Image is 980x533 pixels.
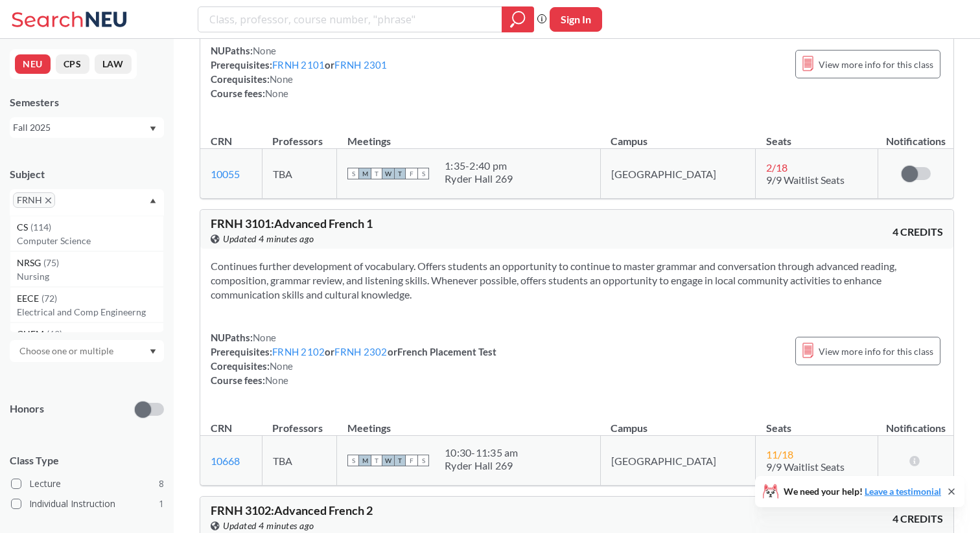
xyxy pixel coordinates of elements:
[150,349,156,354] svg: Dropdown arrow
[371,455,382,466] span: T
[819,56,933,73] span: View more info for this class
[445,459,519,472] div: Ryder Hall 269
[337,408,601,436] th: Meetings
[382,168,394,179] span: W
[223,232,314,246] span: Updated 4 minutes ago
[878,121,953,149] th: Notifications
[17,291,41,306] span: EECE
[756,121,878,149] th: Seats
[510,10,526,28] svg: magnifying glass
[265,87,288,99] span: None
[211,330,496,387] div: NUPaths: Prerequisites: or or French Placement Test Corequisites: Course fees:
[502,6,534,32] div: magnifying glass
[265,374,288,386] span: None
[211,455,240,467] a: 10668
[159,497,164,511] span: 1
[417,168,429,179] span: S
[45,198,51,203] svg: X to remove pill
[15,54,51,74] button: NEU
[756,408,878,436] th: Seats
[10,95,164,109] div: Semesters
[208,8,493,30] input: Class, professor, course number, "phrase"
[334,59,387,71] a: FRNH 2301
[334,346,387,357] a: FRNH 2302
[10,453,164,468] span: Class Type
[10,117,164,138] div: Fall 2025Dropdown arrow
[600,408,755,436] th: Campus
[17,306,163,319] p: Electrical and Comp Engineerng
[13,343,122,359] input: Choose one or multiple
[394,168,406,179] span: T
[766,448,793,460] span: 11 / 18
[359,168,371,179] span: M
[382,455,394,466] span: W
[159,477,164,491] span: 8
[43,257,59,268] span: ( 75 )
[347,168,359,179] span: S
[211,216,373,231] span: FRNH 3101 : Advanced French 1
[406,455,417,466] span: F
[11,495,164,512] label: Individual Instruction
[347,455,359,466] span: S
[270,360,293,372] span: None
[272,346,325,357] a: FRNH 2102
[784,487,941,496] span: We need your help!
[211,259,943,302] section: Continues further development of vocabulary. Offers students an opportunity to continue to master...
[253,332,276,343] span: None
[13,192,55,208] span: FRNHX to remove pill
[30,221,51,232] span: ( 114 )
[600,436,755,486] td: [GEOGRAPHIC_DATA]
[17,234,163,247] p: Computer Science
[10,340,164,362] div: Dropdown arrow
[445,446,519,459] div: 10:30 - 11:35 am
[337,121,601,149] th: Meetings
[17,220,30,234] span: CS
[150,198,156,203] svg: Dropdown arrow
[211,43,388,100] div: NUPaths: Prerequisites: or Corequisites: Course fees:
[11,475,164,492] label: Lecture
[150,126,156,131] svg: Dropdown arrow
[17,256,43,270] span: NRSG
[892,225,943,239] span: 4 CREDITS
[253,45,276,56] span: None
[56,54,89,74] button: CPS
[10,167,164,181] div: Subject
[211,421,232,435] div: CRN
[47,328,62,339] span: ( 69 )
[766,460,845,473] span: 9/9 Waitlist Seats
[17,270,163,283] p: Nursing
[211,134,232,148] div: CRN
[600,149,755,199] td: [GEOGRAPHIC_DATA]
[262,149,336,199] td: TBA
[371,168,382,179] span: T
[272,59,325,71] a: FRNH 2101
[211,503,373,517] span: FRNH 3102 : Advanced French 2
[406,168,417,179] span: F
[223,519,314,533] span: Updated 4 minutes ago
[13,120,148,135] div: Fall 2025
[17,327,47,341] span: CHEM
[550,7,602,32] button: Sign In
[262,408,336,436] th: Professors
[766,161,787,174] span: 2 / 18
[892,512,943,526] span: 4 CREDITS
[445,172,513,185] div: Ryder Hall 269
[10,189,164,216] div: FRNHX to remove pillDropdown arrowCS(114)Computer ScienceNRSG(75)NursingEECE(72)Electrical and Co...
[10,402,44,416] p: Honors
[394,455,406,466] span: T
[766,174,845,186] span: 9/9 Waitlist Seats
[270,73,293,85] span: None
[878,408,953,436] th: Notifications
[95,54,132,74] button: LAW
[262,436,336,486] td: TBA
[211,168,240,180] a: 10055
[819,343,933,359] span: View more info for this class
[359,455,371,466] span: M
[445,159,513,172] div: 1:35 - 2:40 pm
[262,121,336,149] th: Professors
[865,486,941,497] a: Leave a testimonial
[600,121,755,149] th: Campus
[417,455,429,466] span: S
[41,293,57,304] span: ( 72 )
